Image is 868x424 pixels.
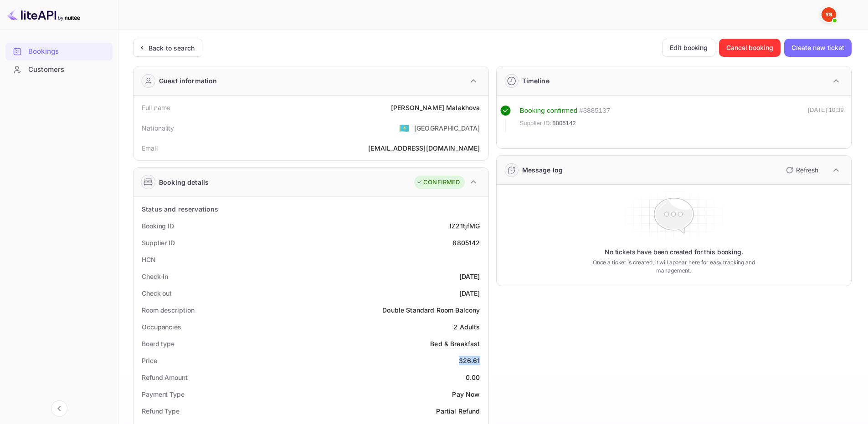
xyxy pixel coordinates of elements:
[522,165,563,175] div: Message log
[578,258,769,275] p: Once a ticket is created, it will appear here for easy tracking and management.
[552,119,576,128] span: 8805142
[142,339,175,348] div: Board type
[142,373,188,382] div: Refund Amount
[796,165,818,175] p: Refresh
[142,288,172,298] div: Check out
[459,272,480,281] div: [DATE]
[142,356,157,365] div: Price
[414,123,480,133] div: [GEOGRAPHIC_DATA]
[142,305,194,315] div: Room description
[430,339,480,348] div: Bed & Breakfast
[808,106,844,132] div: [DATE] 10:39
[5,61,113,78] a: Customers
[28,46,108,57] div: Bookings
[5,43,113,61] div: Bookings
[781,163,822,177] button: Refresh
[391,103,480,112] div: [PERSON_NAME] Malakhova
[382,305,480,315] div: Double Standard Room Balcony
[452,238,480,247] div: 8805142
[719,39,781,57] button: Cancel booking
[466,373,480,382] div: 0.00
[605,247,743,257] p: No tickets have been created for this booking.
[142,272,168,281] div: Check-in
[142,238,175,247] div: Supplier ID
[520,119,552,128] span: Supplier ID:
[159,177,209,187] div: Booking details
[149,43,195,53] div: Back to search
[142,221,174,231] div: Booking ID
[142,143,158,153] div: Email
[784,39,852,57] button: Create new ticket
[51,400,67,417] button: Collapse navigation
[142,255,156,264] div: HCN
[399,120,410,136] span: United States
[142,204,218,214] div: Status and reservations
[5,43,113,60] a: Bookings
[436,406,480,416] div: Partial Refund
[450,221,480,231] div: lZ21tjfMG
[453,322,480,332] div: 2 Adults
[579,106,610,116] div: # 3885137
[159,76,217,86] div: Guest information
[7,7,80,22] img: LiteAPI logo
[459,356,480,365] div: 326.61
[822,7,836,22] img: Yandex Support
[452,389,480,399] div: Pay Now
[459,288,480,298] div: [DATE]
[142,123,175,133] div: Nationality
[142,103,170,112] div: Full name
[142,406,180,416] div: Refund Type
[662,39,715,57] button: Edit booking
[142,389,185,399] div: Payment Type
[142,322,181,332] div: Occupancies
[416,178,460,187] div: CONFIRMED
[522,76,550,86] div: Timeline
[520,106,578,116] div: Booking confirmed
[368,143,480,153] div: [EMAIL_ADDRESS][DOMAIN_NAME]
[28,65,108,75] div: Customers
[5,61,113,79] div: Customers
